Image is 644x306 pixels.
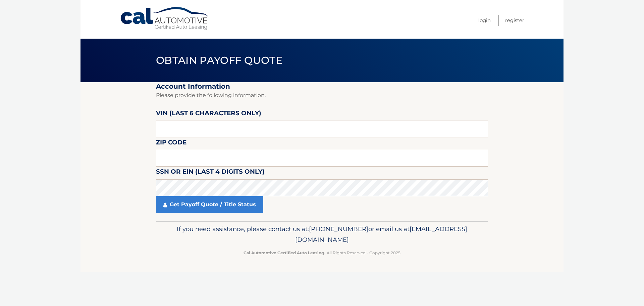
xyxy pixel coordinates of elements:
label: SSN or EIN (last 4 digits only) [156,167,265,179]
a: Login [478,15,491,26]
h2: Account Information [156,82,488,91]
a: Cal Automotive [120,7,210,31]
label: Zip Code [156,137,186,150]
a: Register [505,15,524,26]
a: Get Payoff Quote / Title Status [156,196,263,213]
label: VIN (last 6 characters only) [156,108,261,121]
span: [PHONE_NUMBER] [309,225,368,233]
p: - All Rights Reserved - Copyright 2025 [160,249,484,256]
span: Obtain Payoff Quote [156,54,282,67]
p: If you need assistance, please contact us at: or email us at [160,224,484,245]
strong: Cal Automotive Certified Auto Leasing [244,250,324,255]
p: Please provide the following information. [156,91,488,100]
